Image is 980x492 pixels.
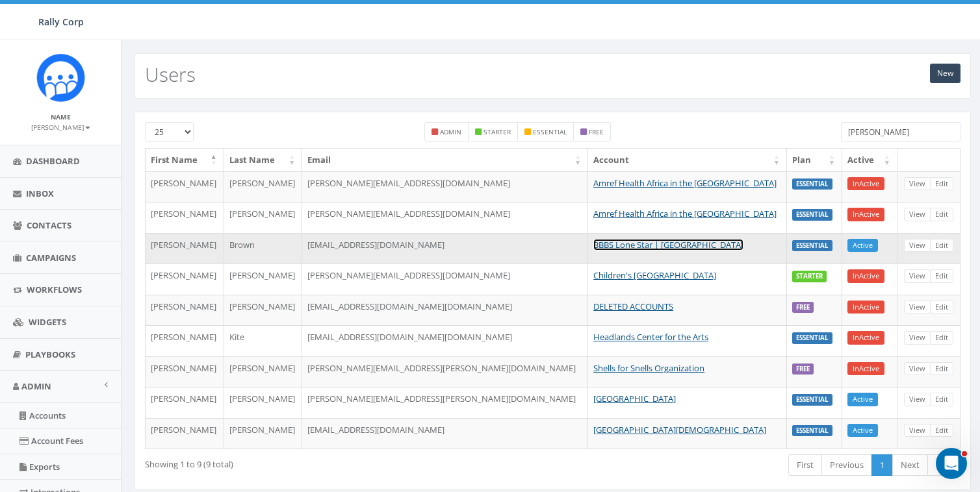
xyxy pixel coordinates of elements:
a: 1 [871,454,893,476]
a: InActive [847,362,884,376]
span: Playbooks [25,349,75,360]
h2: Users [145,64,196,85]
a: [GEOGRAPHIC_DATA][DEMOGRAPHIC_DATA] [593,424,766,436]
a: Edit [930,331,953,345]
a: Headlands Center for the Arts [593,331,708,343]
td: [PERSON_NAME][EMAIL_ADDRESS][PERSON_NAME][DOMAIN_NAME] [302,387,588,418]
span: Rally Corp [38,16,84,28]
span: Workflows [27,284,82,295]
a: Edit [930,424,953,437]
div: Showing 1 to 9 (9 total) [145,453,473,471]
a: InActive [847,269,884,283]
td: [PERSON_NAME][EMAIL_ADDRESS][DOMAIN_NAME] [302,171,588,203]
span: Admin [21,380,51,392]
a: View [904,393,931,406]
img: Icon_1.png [36,53,85,102]
small: starter [484,127,511,136]
td: [PERSON_NAME] [224,202,303,233]
small: essential [533,127,567,136]
small: [PERSON_NAME] [31,123,90,132]
th: Last Name: activate to sort column ascending [224,149,303,171]
td: [PERSON_NAME] [146,233,224,264]
td: [EMAIL_ADDRESS][DOMAIN_NAME] [302,418,588,449]
td: [PERSON_NAME] [224,171,303,203]
a: InActive [847,301,884,314]
label: ESSENTIAL [792,209,832,221]
label: ESSENTIAL [792,178,832,190]
td: [PERSON_NAME] [146,387,224,418]
a: Edit [930,177,953,191]
a: View [904,239,931,252]
a: Previous [821,454,872,476]
a: Edit [930,239,953,252]
a: Active [847,239,878,252]
td: [PERSON_NAME] [224,418,303,449]
a: [GEOGRAPHIC_DATA] [593,393,676,404]
a: Last [927,454,961,476]
a: Active [847,424,878,437]
a: View [904,301,931,314]
a: View [904,331,931,345]
input: Type to search [841,122,961,141]
small: Name [51,112,71,121]
td: [PERSON_NAME] [224,356,303,387]
label: FREE [792,302,814,314]
a: Shells for Snells Organization [593,362,704,374]
span: Widgets [29,316,66,328]
a: First [788,454,822,476]
a: Children's [GEOGRAPHIC_DATA] [593,269,716,281]
label: ESSENTIAL [792,394,832,406]
a: Next [892,454,928,476]
span: Inbox [26,188,54,199]
label: ESSENTIAL [792,240,832,252]
th: Email: activate to sort column ascending [302,149,588,171]
a: Amref Health Africa in the [GEOGRAPHIC_DATA] [593,177,777,189]
small: free [589,127,604,136]
a: Edit [930,301,953,314]
td: [PERSON_NAME][EMAIL_ADDRESS][DOMAIN_NAME] [302,202,588,233]
label: ESSENTIAL [792,332,832,344]
a: View [904,269,931,283]
a: View [904,177,931,191]
a: Amref Health Africa in the [GEOGRAPHIC_DATA] [593,208,777,219]
td: [PERSON_NAME] [146,295,224,326]
td: Kite [224,325,303,356]
label: STARTER [792,271,827,282]
td: [PERSON_NAME] [146,356,224,387]
label: ESSENTIAL [792,425,832,437]
td: [PERSON_NAME] [146,264,224,295]
a: New [930,64,961,83]
a: InActive [847,177,884,191]
label: FREE [792,363,814,375]
td: [PERSON_NAME][EMAIL_ADDRESS][PERSON_NAME][DOMAIN_NAME] [302,356,588,387]
a: InActive [847,208,884,221]
td: [PERSON_NAME][EMAIL_ADDRESS][DOMAIN_NAME] [302,264,588,295]
span: Contacts [27,219,71,231]
a: Edit [930,269,953,283]
small: admin [440,127,461,136]
td: Brown [224,233,303,264]
a: View [904,424,931,437]
td: [PERSON_NAME] [224,295,303,326]
td: [PERSON_NAME] [224,387,303,418]
a: View [904,362,931,376]
th: Active: activate to sort column ascending [842,149,897,171]
td: [PERSON_NAME] [146,171,224,203]
th: Account: activate to sort column ascending [588,149,787,171]
td: [EMAIL_ADDRESS][DOMAIN_NAME][DOMAIN_NAME] [302,325,588,356]
a: [PERSON_NAME] [31,121,90,132]
a: Edit [930,393,953,406]
a: InActive [847,331,884,345]
th: First Name: activate to sort column descending [146,149,224,171]
td: [PERSON_NAME] [224,264,303,295]
a: Active [847,393,878,406]
a: Edit [930,208,953,221]
a: DELETED ACCOUNTS [593,301,673,312]
span: Dashboard [26,155,80,167]
a: View [904,208,931,221]
a: BBBS Lone Star | [GEOGRAPHIC_DATA] [593,239,743,251]
td: [PERSON_NAME] [146,325,224,356]
td: [PERSON_NAME] [146,418,224,449]
span: Campaigns [26,252,76,264]
td: [EMAIL_ADDRESS][DOMAIN_NAME] [302,233,588,264]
